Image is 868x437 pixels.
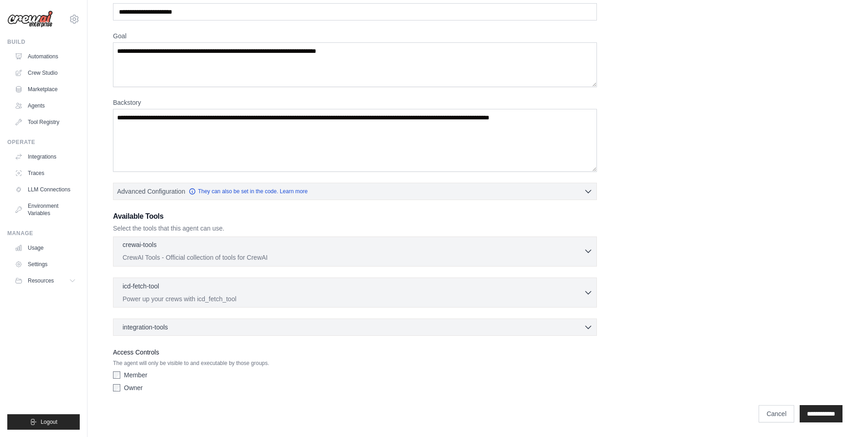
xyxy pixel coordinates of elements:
[113,347,597,358] label: Access Controls
[11,149,80,164] a: Integrations
[7,230,80,237] div: Manage
[113,211,597,222] h3: Available Tools
[113,31,597,41] label: Goal
[124,370,147,380] label: Member
[11,66,80,80] a: Crew Studio
[117,240,593,262] button: crewai-tools CrewAI Tools - Official collection of tools for CrewAI
[11,166,80,180] a: Traces
[124,383,143,392] label: Owner
[11,115,80,129] a: Tool Registry
[113,98,597,107] label: Backstory
[113,360,597,367] p: The agent will only be visible to and executable by those groups.
[11,182,80,197] a: LLM Connections
[7,414,80,430] button: Logout
[759,405,794,422] a: Cancel
[11,82,80,97] a: Marketplace
[117,323,593,332] button: integration-tools
[7,38,80,46] div: Build
[28,277,54,284] span: Resources
[117,282,593,303] button: icd-fetch-tool Power up your crews with icd_fetch_tool
[7,10,53,28] img: Logo
[123,323,168,332] span: integration-tools
[113,224,597,233] p: Select the tools that this agent can use.
[123,240,157,249] p: crewai-tools
[11,49,80,64] a: Automations
[123,282,159,291] p: icd-fetch-tool
[189,188,308,195] a: They can also be set in the code. Learn more
[7,139,80,146] div: Operate
[11,98,80,113] a: Agents
[123,253,584,262] p: CrewAI Tools - Official collection of tools for CrewAI
[11,257,80,272] a: Settings
[117,187,185,196] span: Advanced Configuration
[11,241,80,255] a: Usage
[41,418,57,426] span: Logout
[123,294,584,303] p: Power up your crews with icd_fetch_tool
[11,273,80,288] button: Resources
[11,199,80,221] a: Environment Variables
[113,183,596,200] button: Advanced Configuration They can also be set in the code. Learn more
